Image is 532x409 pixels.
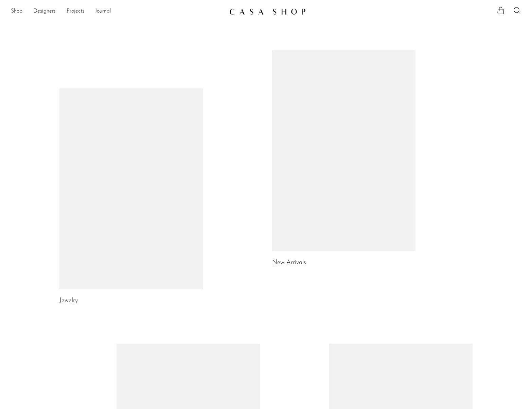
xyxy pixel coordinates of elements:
a: Jewelry [59,298,78,304]
a: Projects [67,7,84,16]
ul: NEW HEADER MENU [11,6,224,17]
a: New Arrivals [272,260,306,266]
nav: Desktop navigation [11,6,224,17]
a: Journal [95,7,111,16]
a: Shop [11,7,22,16]
a: Designers [33,7,56,16]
